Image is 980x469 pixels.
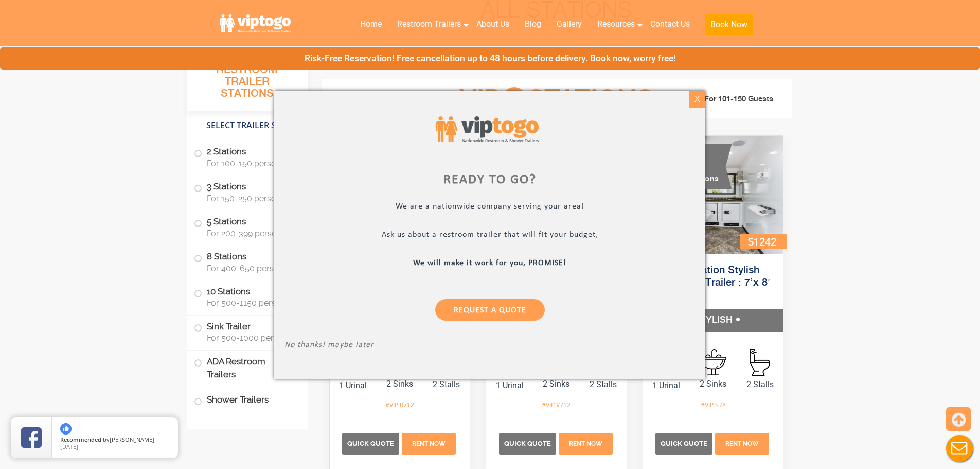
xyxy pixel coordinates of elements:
[414,258,567,267] b: We will make it work for you, PROMISE!
[110,436,154,443] span: [PERSON_NAME]
[284,340,695,352] p: No thanks! maybe later
[689,91,705,108] div: X
[284,201,695,213] p: We are a nationwide company serving your area!
[60,443,78,450] span: [DATE]
[60,423,72,435] img: thumbs up icon
[21,427,42,448] img: Review Rating
[436,116,539,143] img: viptogo logo
[60,437,170,444] span: by
[284,230,695,241] p: Ask us about a restroom trailer that will fit your budget,
[939,428,980,469] button: Live Chat
[60,436,101,443] span: Recommended
[284,173,695,186] div: Ready to go?
[435,299,545,320] a: Request a Quote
